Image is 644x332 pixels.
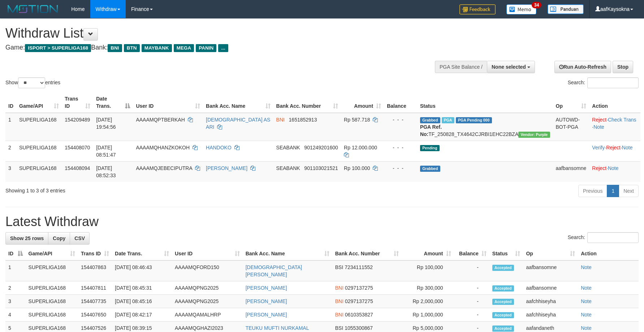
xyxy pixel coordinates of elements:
[5,26,422,41] h1: Withdraw List
[142,44,172,52] span: MAYBANK
[402,260,454,281] td: Rp 100,000
[587,232,639,243] input: Search:
[65,165,90,171] span: 154408094
[606,145,621,150] a: Reject
[5,141,16,161] td: 2
[387,165,414,172] div: - - -
[417,113,553,141] td: TF_250828_TX4642CJRBI1EHC22BZA
[172,247,243,260] th: User ID: activate to sort column ascending
[454,308,489,322] td: -
[345,264,373,270] span: Copy 7234111552 to clipboard
[592,145,605,150] a: Verify
[246,264,302,277] a: [DEMOGRAPHIC_DATA][PERSON_NAME]
[608,117,636,123] a: Check Trans
[18,77,45,88] select: Showentries
[53,235,65,241] span: Copy
[608,165,619,171] a: Note
[62,92,93,113] th: Trans ID: activate to sort column ascending
[5,247,26,260] th: ID: activate to sort column descending
[335,264,343,270] span: BSI
[78,247,112,260] th: Trans ID: activate to sort column ascending
[273,92,341,113] th: Bank Acc. Number: activate to sort column ascending
[93,92,133,113] th: Date Trans.: activate to sort column descending
[332,247,402,260] th: Bank Acc. Number: activate to sort column ascending
[492,325,514,332] span: Accepted
[578,247,639,260] th: Action
[581,285,592,291] a: Note
[492,64,526,70] span: None selected
[335,298,343,304] span: BNI
[26,260,78,281] td: SUPERLIGA168
[174,44,194,52] span: MEGA
[124,44,140,52] span: BTN
[506,4,537,14] img: Button%20Memo.svg
[246,298,287,304] a: [PERSON_NAME]
[456,117,492,123] span: PGA Pending
[246,285,287,291] a: [PERSON_NAME]
[16,141,62,161] td: SUPERLIGA168
[454,247,489,260] th: Balance: activate to sort column ascending
[492,285,514,291] span: Accepted
[78,295,112,308] td: 154407735
[26,295,78,308] td: SUPERLIGA168
[387,144,414,151] div: - - -
[10,235,44,241] span: Show 25 rows
[420,117,440,123] span: Grabbed
[578,185,607,197] a: Previous
[172,281,243,295] td: AAAAMQPNG2025
[487,61,535,73] button: None selected
[622,145,633,150] a: Note
[459,4,496,14] img: Feedback.jpg
[492,265,514,271] span: Accepted
[112,260,172,281] td: [DATE] 08:46:43
[136,117,185,123] span: AAAAMQPTBERKAH
[589,92,640,113] th: Action
[523,260,578,281] td: aafbansomne
[206,117,270,130] a: [DEMOGRAPHIC_DATA] AS ARI
[568,77,639,88] label: Search:
[523,247,578,260] th: Op: activate to sort column ascending
[26,247,78,260] th: Game/API: activate to sort column ascending
[304,165,338,171] span: Copy 901103021521 to clipboard
[492,299,514,305] span: Accepted
[112,295,172,308] td: [DATE] 08:45:16
[589,113,640,141] td: · ·
[532,2,541,8] span: 34
[96,145,116,158] span: [DATE] 08:51:47
[523,295,578,308] td: aafchhiseyha
[78,260,112,281] td: 154407863
[402,295,454,308] td: Rp 2,000,000
[172,260,243,281] td: AAAAMQFORD150
[5,4,60,14] img: MOTION_logo.png
[489,247,523,260] th: Status: activate to sort column ascending
[206,145,232,150] a: HANDOKO
[65,117,90,123] span: 154209489
[26,308,78,322] td: SUPERLIGA168
[589,161,640,182] td: ·
[206,165,247,171] a: [PERSON_NAME]
[420,124,442,137] b: PGA Ref. No:
[345,325,373,331] span: Copy 1055300867 to clipboard
[341,92,384,113] th: Amount: activate to sort column ascending
[196,44,216,52] span: PANIN
[276,117,285,123] span: BNI
[454,281,489,295] td: -
[16,113,62,141] td: SUPERLIGA168
[203,92,273,113] th: Bank Acc. Name: activate to sort column ascending
[344,117,370,123] span: Rp 587.718
[345,312,373,318] span: Copy 0610353827 to clipboard
[5,161,16,182] td: 3
[553,113,589,141] td: AUTOWD-BOT-PGA
[74,235,85,241] span: CSV
[581,312,592,318] a: Note
[335,312,343,318] span: BNI
[16,161,62,182] td: SUPERLIGA168
[344,165,370,171] span: Rp 100.000
[5,232,48,244] a: Show 25 rows
[384,92,417,113] th: Balance
[592,165,606,171] a: Reject
[592,117,606,123] a: Reject
[5,281,26,295] td: 2
[5,77,60,88] label: Show entries
[108,44,122,52] span: BNI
